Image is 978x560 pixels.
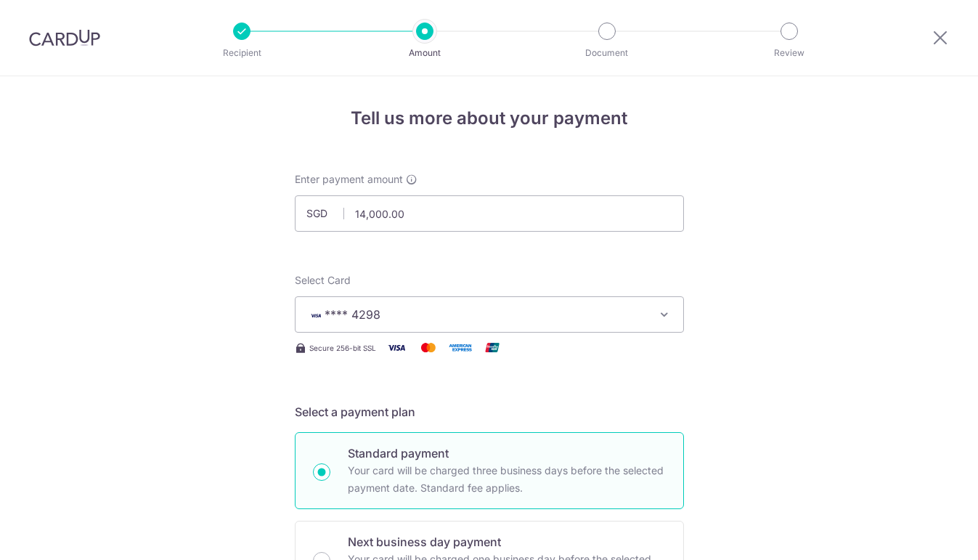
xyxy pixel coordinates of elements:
img: Visa [382,338,411,357]
img: VISA [307,310,325,320]
p: Your card will be charged three business days before the selected payment date. Standard fee appl... [348,462,666,497]
h5: Select a payment plan [295,403,684,421]
input: 0.00 [295,195,684,232]
p: Review [735,46,843,60]
img: American Express [446,338,475,357]
img: Union Pay [478,338,507,357]
span: translation missing: en.payables.payment_networks.credit_card.summary.labels.select_card [295,274,351,286]
p: Document [553,46,661,60]
span: Secure 256-bit SSL [309,342,376,354]
img: Mastercard [414,338,443,357]
p: Recipient [188,46,296,60]
p: Amount [371,46,478,60]
h4: Tell us more about your payment [295,105,684,131]
span: Enter payment amount [295,172,403,187]
p: Standard payment [348,445,666,462]
img: CardUp [29,29,100,46]
p: Next business day payment [348,533,666,551]
span: SGD [306,206,344,221]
